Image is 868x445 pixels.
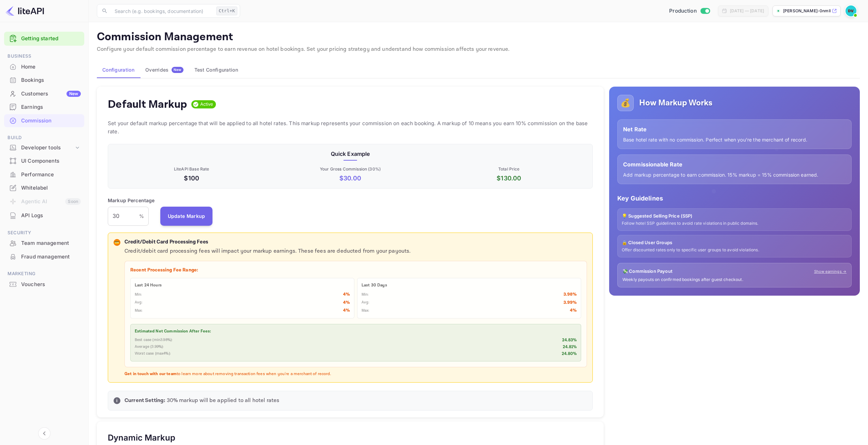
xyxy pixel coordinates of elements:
[135,308,143,314] p: Max:
[4,114,84,127] a: Commission
[4,250,84,263] a: Fraud management
[21,144,74,152] div: Developer tools
[197,101,216,108] span: Active
[362,300,370,306] p: Avg:
[124,247,587,255] p: Credit/debit card processing fees will impact your markup earnings. These fees are deducted from ...
[620,97,631,109] p: 💰
[4,60,84,74] div: Home
[135,300,143,306] p: Avg:
[623,136,846,143] p: Base hotel rate with no commission. Perfect when you're the merchant of record.
[343,291,350,298] p: 4 %
[4,142,84,154] div: Developer tools
[124,397,165,404] strong: Current Setting:
[4,114,84,128] div: Commission
[114,166,269,172] p: LiteAPI Base Rate
[21,184,81,192] div: Whitelabel
[21,239,81,247] div: Team management
[4,229,84,237] span: Security
[108,98,187,111] h4: Default Markup
[172,68,183,72] span: New
[114,174,269,183] p: $100
[145,67,183,73] div: Overrides
[21,35,81,43] a: Getting started
[343,307,350,314] p: 4 %
[4,87,84,101] div: CustomersNew
[21,63,81,71] div: Home
[639,98,712,108] h5: How Markup Works
[108,207,139,226] input: 0
[622,239,847,246] p: 🔒 Closed User Groups
[135,328,577,335] p: Estimated Net Commission After Fees:
[4,181,84,194] a: Whitelabel
[21,117,81,125] div: Commission
[4,101,84,114] div: Earnings
[562,351,577,357] p: 24.80 %
[563,344,577,350] p: 24.81 %
[67,91,81,97] div: New
[124,371,177,376] strong: Get in touch with our team
[108,432,175,443] h5: Dynamic Markup
[97,62,140,78] button: Configuration
[563,299,577,306] p: 3.99 %
[730,8,764,14] div: [DATE] — [DATE]
[4,74,84,86] a: Bookings
[124,238,587,246] p: Credit/Debit Card Processing Fees
[216,6,237,15] div: Ctrl+K
[622,277,847,283] p: Weekly payouts on confirmed bookings after guest checkout.
[783,8,830,14] p: [PERSON_NAME]-0nmll....
[563,291,577,298] p: 3.98 %
[617,194,852,203] p: Key Guidelines
[623,171,846,178] p: Add markup percentage to earn commission. 15% markup = 15% commission earned.
[97,45,860,54] p: Configure your default commission percentage to earn revenue on hotel bookings. Set your pricing ...
[4,32,84,46] div: Getting started
[622,268,673,275] p: 💸 Commission Payout
[5,5,44,16] img: LiteAPI logo
[4,168,84,181] a: Performance
[4,74,84,87] div: Bookings
[21,90,81,98] div: Customers
[4,209,84,222] a: API Logs
[272,166,428,172] p: Your Gross Commission ( 30 %)
[108,197,155,204] p: Markup Percentage
[562,337,577,343] p: 24.83 %
[4,87,84,100] a: CustomersNew
[130,267,581,274] p: Recent Processing Fee Range:
[189,62,244,78] button: Test Configuration
[97,30,860,44] p: Commission Management
[21,157,81,165] div: UI Components
[4,237,84,249] a: Team management
[108,119,593,136] p: Set your default markup percentage that will be applied to all hotel rates. This markup represent...
[116,398,117,404] p: i
[666,7,712,15] div: Switch to Sandbox mode
[362,282,577,288] p: Last 30 Days
[21,103,81,111] div: Earnings
[4,134,84,142] span: Build
[21,281,81,288] div: Vouchers
[4,154,84,168] div: UI Components
[135,344,164,350] p: Average ( 3.99 %):
[4,181,84,195] div: Whitelabel
[622,213,847,220] p: 💡 Suggested Selling Price (SSP)
[135,292,142,298] p: Min:
[124,397,587,405] p: 30 % markup will be applied to all hotel rates
[4,270,84,278] span: Marketing
[343,299,350,306] p: 4 %
[139,212,144,220] p: %
[362,292,369,298] p: Min:
[135,351,171,357] p: Worst case (max 4 %):
[38,427,50,440] button: Collapse navigation
[4,154,84,167] a: UI Components
[4,278,84,291] div: Vouchers
[4,250,84,264] div: Fraud management
[124,371,587,377] p: to learn more about removing transaction fees when you're a merchant of record.
[21,253,81,261] div: Fraud management
[21,76,81,84] div: Bookings
[669,7,697,15] span: Production
[135,282,350,288] p: Last 24 Hours
[4,53,84,60] span: Business
[21,171,81,179] div: Performance
[623,125,846,133] p: Net Rate
[622,221,847,226] p: Follow hotel SSP guidelines to avoid rate violations in public domains.
[21,212,81,220] div: API Logs
[4,278,84,291] a: Vouchers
